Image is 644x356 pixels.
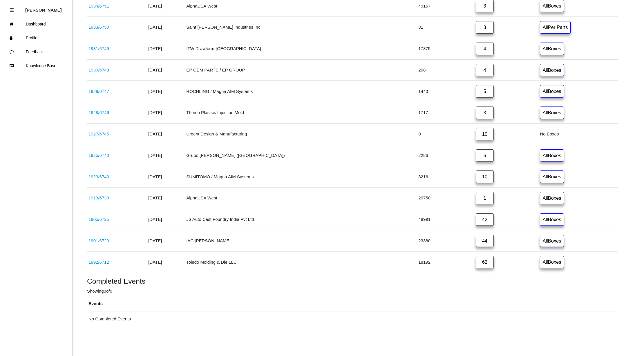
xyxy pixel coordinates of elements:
p: Showing 0 of 0 [87,288,618,295]
td: No Completed Events [87,311,618,327]
td: 29750 [417,188,474,209]
td: 1717 [417,102,474,124]
a: AllBoxes [540,107,564,119]
a: 10 [476,128,494,140]
td: JS Auto Cast Foundry India Pvt Ltd [185,209,417,230]
a: 44 [476,235,494,247]
a: 1930/6748 [88,67,109,72]
td: No Boxes [538,123,618,145]
td: 18192 [417,252,474,273]
a: 1925/6740 [88,153,109,158]
td: 48991 [417,209,474,230]
td: [DATE] [147,166,185,188]
a: 1913/6733 [88,195,109,200]
a: Knowledge Base [0,59,72,73]
div: Close [10,3,14,17]
td: 208 [417,59,474,81]
a: Feedback [0,45,72,59]
td: 3216 [417,166,474,188]
td: SUMITOMO / Magna AIM Systems [185,166,417,188]
td: [DATE] [147,123,185,145]
a: 6 [476,149,494,162]
a: AllBoxes [540,43,564,55]
th: Events [87,296,618,311]
a: Profile [0,31,72,45]
a: 1929/6747 [88,89,109,94]
a: 1901/6720 [88,238,109,243]
a: 3 [476,21,494,34]
td: [DATE] [147,102,185,124]
td: Toledo Molding & Die LLC [185,252,417,273]
a: 62 [476,256,494,268]
a: 1 [476,192,494,204]
a: AllBoxes [540,256,564,268]
td: AlphaUSA West [185,188,417,209]
td: IAC [PERSON_NAME] [185,230,417,252]
td: 23380 [417,230,474,252]
a: AllBoxes [540,235,564,247]
h5: Completed Events [87,277,618,285]
td: [DATE] [147,17,185,38]
a: 42 [476,213,494,226]
td: 2286 [417,145,474,166]
a: 4 [476,64,494,76]
td: ROCHLING / Magna AIM Systems [185,81,417,102]
td: [DATE] [147,59,185,81]
a: 3 [476,107,494,119]
td: Urgent Design & Manufacturing [185,123,417,145]
td: [DATE] [147,145,185,166]
td: 1440 [417,81,474,102]
td: [DATE] [147,230,185,252]
a: AllBoxes [540,192,564,204]
a: 1927/6745 [88,131,109,136]
a: 5 [476,85,494,98]
td: Saint [PERSON_NAME] Industries Inc [185,17,417,38]
a: AllBoxes [540,149,564,162]
td: [DATE] [147,81,185,102]
td: EP OEM PARTS / EP GROUP [185,59,417,81]
a: 1928/6746 [88,110,109,115]
a: 1923/6743 [88,174,109,179]
a: AllBoxes [540,64,564,76]
a: AllBoxes [540,213,564,226]
a: Dashboard [0,17,72,31]
a: 4 [476,43,494,55]
a: AllBoxes [540,85,564,98]
a: 1892/6712 [88,260,109,265]
td: Grupo [PERSON_NAME] ([GEOGRAPHIC_DATA]) [185,145,417,166]
td: [DATE] [147,209,185,230]
a: AllPer Parts [540,21,570,34]
td: [DATE] [147,188,185,209]
a: AllBoxes [540,170,564,183]
a: 1905/6725 [88,217,109,222]
td: 17875 [417,38,474,59]
p: Diana Harris [25,3,62,12]
td: [DATE] [147,252,185,273]
a: 1934/6751 [88,3,109,8]
a: 1931/6749 [88,46,109,51]
a: 10 [476,170,494,183]
td: ITW Drawform-[GEOGRAPHIC_DATA] [185,38,417,59]
a: 1933/6750 [88,25,109,30]
td: [DATE] [147,38,185,59]
td: Thumb Plastics Injection Mold [185,102,417,124]
td: 0 [417,123,474,145]
td: 81 [417,17,474,38]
